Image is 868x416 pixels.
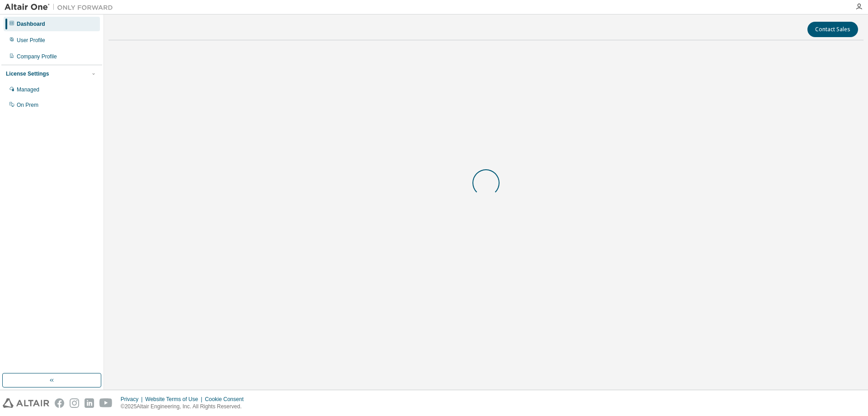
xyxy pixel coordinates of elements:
div: On Prem [17,101,38,109]
img: altair_logo.svg [3,398,49,408]
div: Privacy [121,396,145,403]
div: User Profile [17,37,45,44]
div: Company Profile [17,53,57,60]
img: youtube.svg [99,398,113,408]
button: Contact Sales [807,22,858,37]
img: facebook.svg [55,398,64,408]
div: License Settings [6,70,49,77]
div: Website Terms of Use [145,396,205,403]
img: instagram.svg [70,398,79,408]
div: Dashboard [17,20,45,28]
p: © 2025 Altair Engineering, Inc. All Rights Reserved. [121,403,249,411]
img: Altair One [5,3,118,12]
img: linkedin.svg [85,398,94,408]
div: Cookie Consent [205,396,249,403]
div: Managed [17,86,39,93]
